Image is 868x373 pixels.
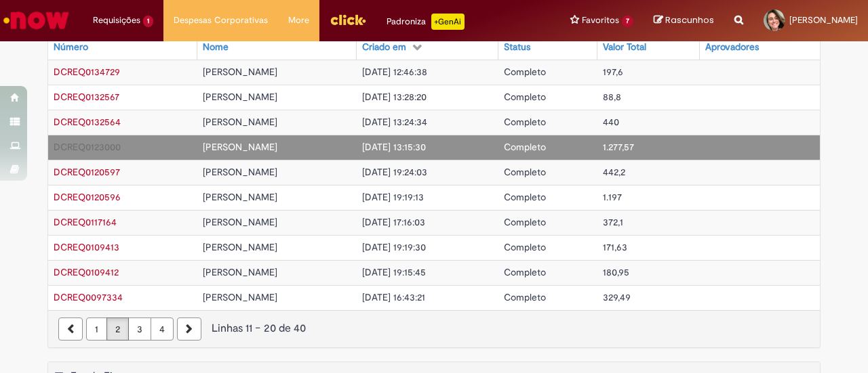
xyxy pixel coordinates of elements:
span: Despesas Corporativas [174,14,268,27]
span: DCREQ0109413 [54,241,119,253]
span: [PERSON_NAME] [789,14,858,26]
div: Status [504,41,530,54]
div: Criado em [362,41,406,54]
span: [PERSON_NAME] [203,266,277,278]
div: Aprovadores [705,41,759,54]
span: Completo [504,116,546,128]
span: Completo [504,291,546,303]
span: Completo [504,191,546,203]
span: 329,49 [603,291,631,303]
span: More [288,14,309,27]
span: [PERSON_NAME] [203,191,277,203]
span: [DATE] 19:19:13 [362,191,424,203]
span: 442,2 [603,166,625,178]
span: [PERSON_NAME] [203,91,277,103]
div: Padroniza [387,14,465,30]
span: DCREQ0123000 [54,141,121,153]
span: DCREQ0117164 [54,216,117,228]
span: 440 [603,116,619,128]
span: [DATE] 13:28:20 [362,91,427,103]
span: 171,63 [603,241,627,253]
span: [DATE] 13:24:34 [362,116,427,128]
span: [DATE] 16:43:21 [362,291,425,303]
span: [PERSON_NAME] [203,216,277,228]
span: [PERSON_NAME] [203,116,277,128]
span: [PERSON_NAME] [203,166,277,178]
span: [DATE] 19:24:03 [362,166,427,178]
a: Abrir Registro: DCREQ0109412 [54,266,119,278]
span: Completo [504,266,546,278]
a: Abrir Registro: DCREQ0097334 [54,291,123,303]
span: Favoritos [582,14,619,27]
a: Rascunhos [654,14,714,27]
div: Número [54,41,88,54]
a: Abrir Registro: DCREQ0134729 [54,66,120,78]
span: DCREQ0132564 [54,116,121,128]
a: Página 1 [86,317,107,341]
a: Abrir Registro: DCREQ0132567 [54,91,119,103]
img: click_logo_yellow_360x200.png [330,9,366,30]
nav: paginação [48,310,820,347]
span: Completo [504,166,546,178]
a: Abrir Registro: DCREQ0120597 [54,166,120,178]
span: Completo [504,216,546,228]
span: Completo [504,66,546,78]
span: [PERSON_NAME] [203,141,277,153]
a: Página 3 [128,317,151,341]
a: Página 2 [106,317,129,341]
a: Abrir Registro: DCREQ0123000 [54,141,121,153]
span: [DATE] 19:19:30 [362,241,426,253]
span: [DATE] 17:16:03 [362,216,425,228]
span: Rascunhos [665,14,714,26]
span: [PERSON_NAME] [203,291,277,303]
span: [DATE] 19:15:45 [362,266,426,278]
div: Valor Total [603,41,646,54]
a: Próxima página [177,317,201,341]
span: 1.197 [603,191,622,203]
span: [DATE] 13:15:30 [362,141,426,153]
span: 1 [143,16,153,27]
span: Completo [504,91,546,103]
span: DCREQ0097334 [54,291,123,303]
div: Nome [203,41,229,54]
a: Página 4 [151,317,174,341]
a: Abrir Registro: DCREQ0117164 [54,216,117,228]
span: 180,95 [603,266,629,278]
a: Abrir Registro: DCREQ0109413 [54,241,119,253]
span: DCREQ0109412 [54,266,119,278]
span: 372,1 [603,216,623,228]
span: Requisições [93,14,140,27]
span: DCREQ0134729 [54,66,120,78]
span: 7 [622,16,633,27]
span: 197,6 [603,66,623,78]
span: Completo [504,141,546,153]
span: [DATE] 12:46:38 [362,66,427,78]
div: Linhas 11 − 20 de 40 [58,321,810,336]
span: 1.277,57 [603,141,634,153]
span: DCREQ0120597 [54,166,120,178]
span: Completo [504,241,546,253]
span: [PERSON_NAME] [203,66,277,78]
span: DCREQ0120596 [54,191,121,203]
span: DCREQ0132567 [54,91,119,103]
a: Página anterior [58,317,83,341]
span: 88,8 [603,91,621,103]
span: [PERSON_NAME] [203,241,277,253]
a: Abrir Registro: DCREQ0120596 [54,191,121,203]
img: ServiceNow [1,7,71,34]
p: +GenAi [431,14,465,30]
a: Abrir Registro: DCREQ0132564 [54,116,121,128]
